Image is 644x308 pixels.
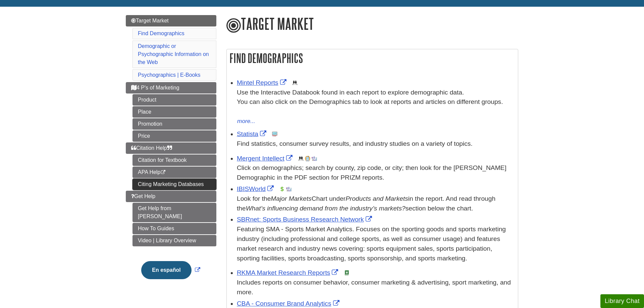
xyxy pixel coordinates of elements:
[132,118,216,130] a: Promotion
[237,139,515,149] p: Find statistics, consumer survey results, and industry studies on a variety of topics.
[272,131,277,137] img: Statistics
[132,179,216,190] a: Citing Marketing Databases
[279,186,285,192] img: Financial Report
[126,142,216,154] a: Citation Help
[237,185,275,192] a: Link opens in new window
[237,225,515,263] p: Featuring SMA - Sports Market Analytics. Focuses on the sporting goods and sports marketing indus...
[237,194,515,213] div: Look for the Chart under in the report. And read through the section below the chart.
[126,15,216,26] a: Target Market
[132,235,216,246] a: Video | Library Overview
[132,106,216,118] a: Place
[132,155,216,166] a: Citation for Textbook
[298,156,304,161] img: Demographics
[132,223,216,234] a: How To Guides
[237,117,256,126] button: more...
[237,300,341,307] a: Link opens in new window
[132,94,216,106] a: Product
[237,79,288,86] a: Link opens in new window
[141,261,191,279] button: En español
[138,43,209,65] a: Demographic or Psychographic Information on the Web
[345,195,408,202] i: Products and Markets
[237,163,515,183] div: Click on demographics; search by county, zip code, or city; then look for the [PERSON_NAME] Demog...
[131,193,155,199] span: Get Help
[131,145,172,151] span: Citation Help
[138,30,184,36] a: Find Demographics
[344,270,350,275] img: e-Book
[227,49,518,67] h2: Find Demographics
[132,203,216,222] a: Get Help from [PERSON_NAME]
[132,130,216,142] a: Price
[132,167,216,178] a: APA Help
[131,85,179,90] span: 4 P's of Marketing
[312,156,317,161] img: Industry Report
[600,294,644,308] button: Library Chat
[131,18,169,23] span: Target Market
[126,191,216,202] a: Get Help
[286,186,291,192] img: Industry Report
[237,88,515,117] div: Use the Interactive Databook found in each report to explore demographic data. You can also click...
[237,155,294,162] a: Link opens in new window
[226,15,518,34] h1: Target Market
[246,205,406,212] i: What’s influencing demand from the industry’s markets?
[237,278,515,297] div: Includes reports on consumer behavior, consumer marketing & advertising, sport marketing, and more.
[237,216,374,223] a: Link opens in new window
[126,82,216,94] a: 4 P's of Marketing
[160,170,166,175] i: This link opens in a new window
[126,15,216,291] div: Guide Page Menu
[305,156,310,161] img: Company Information
[292,80,298,85] img: Demographics
[237,130,268,137] a: Link opens in new window
[237,269,340,276] a: Link opens in new window
[138,72,200,78] a: Psychographics | E-Books
[140,267,202,273] a: Link opens in new window
[271,195,312,202] i: Major Markets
